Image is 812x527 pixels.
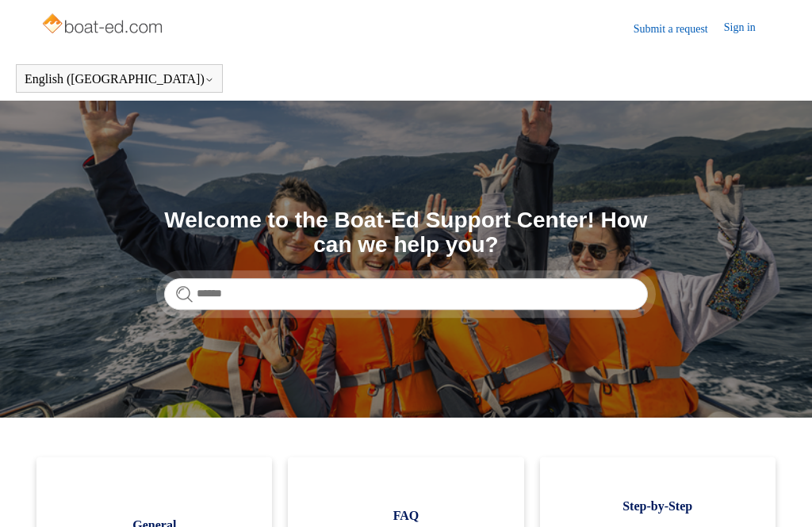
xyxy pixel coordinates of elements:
a: Submit a request [634,21,724,37]
div: Live chat [759,474,800,515]
a: Sign in [724,19,772,38]
h1: Welcome to the Boat-Ed Support Center! How can we help you? [164,208,648,258]
button: English ([GEOGRAPHIC_DATA]) [25,72,214,86]
input: Search [164,278,648,310]
img: Boat-Ed Help Center home page [40,10,167,41]
span: FAQ [312,506,500,525]
span: Step-by-Step [564,497,752,516]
